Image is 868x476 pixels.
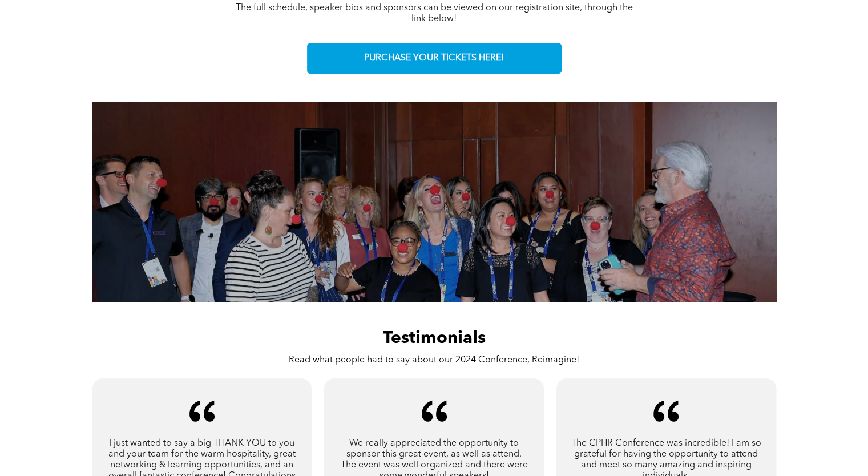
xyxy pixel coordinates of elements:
span: PURCHASE YOUR TICKETS HERE! [364,53,504,64]
a: PURCHASE YOUR TICKETS HERE! [307,43,562,74]
span: The full schedule, speaker bios and sponsors can be viewed on our registration site, through the ... [236,3,633,23]
span: Testimonials [383,330,486,347]
span: Read what people had to say about our 2024 Conference, Reimagine! [289,356,579,365]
